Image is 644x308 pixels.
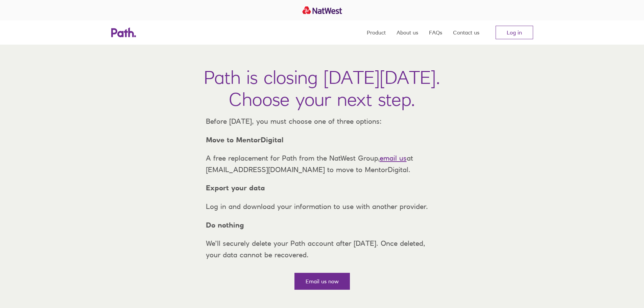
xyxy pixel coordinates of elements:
[380,154,407,162] a: email us
[206,184,265,192] strong: Export your data
[367,20,386,45] a: Product
[294,273,350,290] a: Email us now
[200,238,444,260] p: We’ll securely delete your Path account after [DATE]. Once deleted, your data cannot be recovered.
[397,20,418,45] a: About us
[429,20,442,45] a: FAQs
[453,20,479,45] a: Contact us
[206,221,244,229] strong: Do nothing
[206,136,284,144] strong: Move to MentorDigital
[200,152,444,175] p: A free replacement for Path from the NatWest Group, at [EMAIL_ADDRESS][DOMAIN_NAME] to move to Me...
[200,116,444,127] p: Before [DATE], you must choose one of three options:
[496,26,533,39] a: Log in
[200,201,444,212] p: Log in and download your information to use with another provider.
[204,66,440,110] h1: Path is closing [DATE][DATE]. Choose your next step.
